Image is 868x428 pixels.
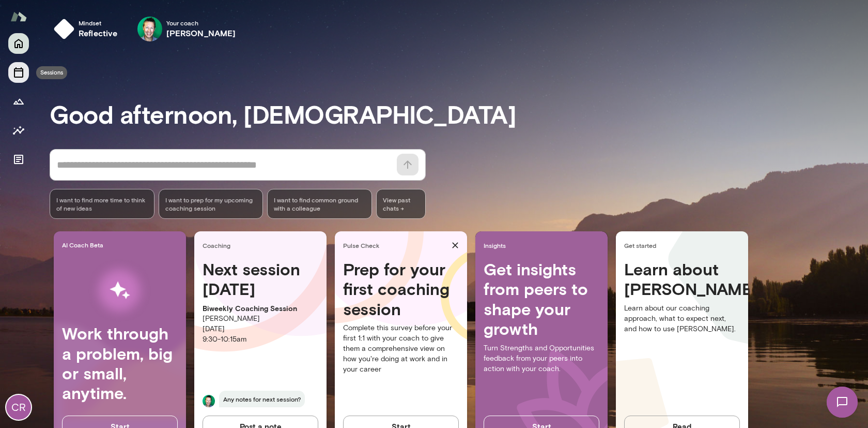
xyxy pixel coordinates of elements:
[8,149,29,170] button: Documents
[6,395,31,420] div: CR
[165,196,257,212] span: I want to prep for my upcoming coaching session
[343,259,459,319] h4: Prep for your first coaching session
[10,7,27,26] img: Mento
[79,19,118,27] span: Mindset
[8,91,29,112] button: Growth Plan
[203,334,318,345] p: 9:30 - 10:15am
[219,391,305,407] span: Any notes for next session?
[166,27,236,39] h6: [PERSON_NAME]
[203,241,322,249] span: Coaching
[159,189,263,219] div: I want to prep for my upcoming coaching session
[130,12,243,46] div: Brian LawrenceYour coach[PERSON_NAME]
[624,241,744,249] span: Get started
[74,258,166,323] img: AI Workflows
[50,12,126,46] button: Mindsetreflective
[267,189,372,219] div: I want to find common ground with a colleague
[203,303,318,314] p: Biweekly Coaching Session
[624,259,740,299] h4: Learn about [PERSON_NAME]
[137,17,162,41] img: Brian Lawrence
[203,314,318,324] p: [PERSON_NAME]
[624,303,740,334] p: Learn about our coaching approach, what to expect next, and how to use [PERSON_NAME].
[56,196,148,212] span: I want to find more time to think of new ideas
[8,62,29,83] button: Sessions
[203,324,318,334] p: [DATE]
[50,189,154,219] div: I want to find more time to think of new ideas
[484,259,599,339] h4: Get insights from peers to shape your growth
[36,66,67,79] div: Sessions
[62,323,178,403] h4: Work through a problem, big or small, anytime.
[62,241,182,249] span: AI Coach Beta
[484,241,603,249] span: Insights
[8,33,29,54] button: Home
[203,259,318,299] h4: Next session [DATE]
[166,19,236,27] span: Your coach
[376,189,426,219] span: View past chats ->
[50,99,868,128] h3: Good afternoon, [DEMOGRAPHIC_DATA]
[8,120,29,141] button: Insights
[343,323,459,375] p: Complete this survey before your first 1:1 with your coach to give them a comprehensive view on h...
[484,343,599,374] p: Turn Strengths and Opportunities feedback from your peers into action with your coach.
[203,395,215,407] img: Brian
[343,241,447,249] span: Pulse Check
[274,196,365,212] span: I want to find common ground with a colleague
[79,27,118,39] h6: reflective
[54,19,74,39] img: mindset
